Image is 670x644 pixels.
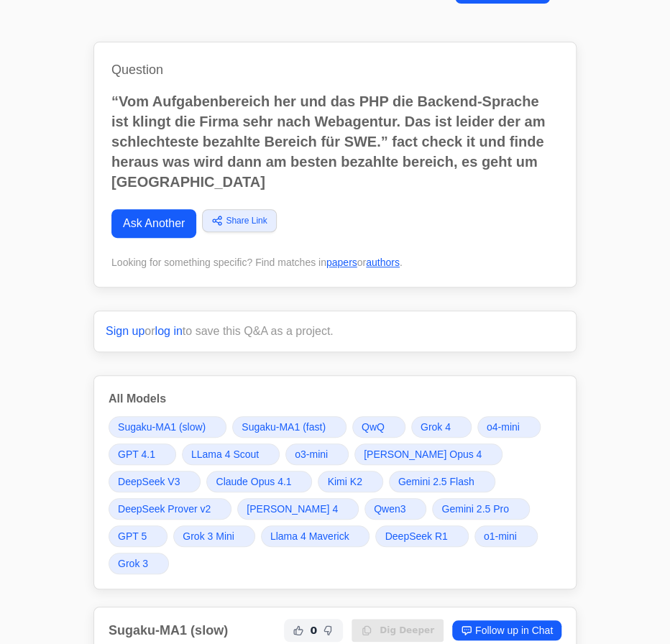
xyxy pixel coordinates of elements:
a: Sign up [106,325,144,337]
a: Gemini 2.5 Pro [432,498,529,520]
a: QwQ [352,416,405,438]
a: o1-mini [474,525,538,547]
a: DeepSeek R1 [375,525,468,547]
a: GPT 4.1 [109,443,176,465]
a: Sugaku-MA1 (slow) [109,416,226,438]
a: authors [366,257,400,268]
p: or to save this Q&A as a project. [106,323,564,340]
span: QwQ [362,420,385,434]
a: DeepSeek Prover v2 [109,498,231,520]
h2: Sugaku-MA1 (slow) [109,620,228,640]
span: Sugaku-MA1 (slow) [118,420,206,434]
a: Sugaku-MA1 (fast) [232,416,347,438]
span: Qwen3 [374,502,405,516]
a: Grok 3 Mini [173,525,255,547]
a: Grok 4 [411,416,472,438]
span: GPT 5 [118,529,147,543]
a: Claude Opus 4.1 [206,471,312,492]
a: [PERSON_NAME] 4 [237,498,359,520]
div: Looking for something specific? Find matches in or . [111,255,559,270]
a: papers [326,257,357,268]
a: DeepSeek V3 [109,471,201,492]
a: o3-mini [285,443,349,465]
span: o4-mini [487,420,520,434]
a: Llama 4 Maverick [261,525,370,547]
a: Gemini 2.5 Flash [389,471,495,492]
p: “Vom Aufgabenbereich her und das PHP die Backend-Sprache ist klingt die Firma sehr nach Webagentu... [111,91,559,192]
span: Share Link [226,214,267,227]
span: Sugaku-MA1 (fast) [242,420,326,434]
a: Qwen3 [364,498,426,520]
span: DeepSeek Prover v2 [118,502,211,516]
span: Kimi K2 [327,474,362,489]
span: 0 [310,623,317,638]
span: Grok 3 Mini [183,529,234,543]
span: Grok 3 [118,556,148,571]
button: Helpful [290,622,307,639]
span: [PERSON_NAME] Opus 4 [364,447,482,461]
span: Gemini 2.5 Pro [441,502,508,516]
span: Llama 4 Maverick [270,529,349,543]
span: o3-mini [295,447,328,461]
a: o4-mini [477,416,541,438]
a: Grok 3 [109,553,169,574]
a: Kimi K2 [318,471,382,492]
span: DeepSeek R1 [385,529,447,543]
h1: Question [111,60,559,80]
a: log in [155,325,183,337]
h3: All Models [109,390,561,408]
span: o1-mini [484,529,517,543]
span: GPT 4.1 [118,447,155,461]
span: DeepSeek V3 [118,474,180,489]
span: LLama 4 Scout [191,447,259,461]
span: Grok 4 [421,420,451,434]
a: Ask Another [111,209,196,238]
span: Claude Opus 4.1 [216,474,291,489]
span: [PERSON_NAME] 4 [247,502,338,516]
span: Gemini 2.5 Flash [398,474,474,489]
a: GPT 5 [109,525,167,547]
a: LLama 4 Scout [182,443,280,465]
button: Not Helpful [320,622,337,639]
a: Follow up in Chat [452,620,561,640]
a: [PERSON_NAME] Opus 4 [354,443,502,465]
